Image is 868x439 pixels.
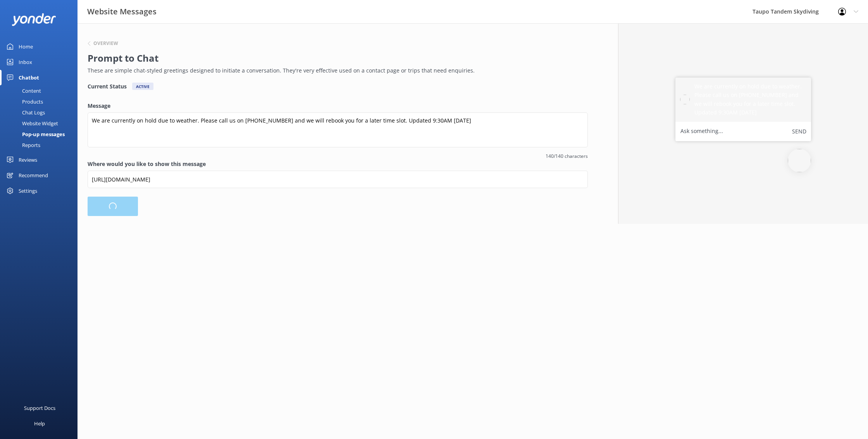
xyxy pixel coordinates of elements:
[5,129,65,140] div: Pop-up messages
[5,129,77,140] a: Pop-up messages
[88,152,588,160] span: 140/140 characters
[694,82,806,117] h5: We are currently on hold due to weather. Please call us on [PHONE_NUMBER] and we will rebook you ...
[88,83,127,90] h4: Current Status
[88,171,588,188] input: https://www.example.com/page
[5,85,77,96] a: Content
[5,96,77,107] a: Products
[93,41,118,46] h6: Overview
[19,183,37,199] div: Settings
[24,400,55,416] div: Support Docs
[5,118,77,129] a: Website Widget
[5,96,43,107] div: Products
[19,54,32,70] div: Inbox
[88,51,584,66] h2: Prompt to Chat
[5,140,40,150] div: Reports
[5,107,77,118] a: Chat Logs
[5,118,58,129] div: Website Widget
[19,39,33,54] div: Home
[5,140,77,150] a: Reports
[19,152,37,168] div: Reviews
[132,83,153,90] div: Active
[792,126,806,137] button: Send
[680,126,723,137] label: Ask something...
[19,70,39,85] div: Chatbot
[5,107,45,118] div: Chat Logs
[12,13,56,26] img: yonder-white-logo.png
[88,160,588,168] label: Where would you like to show this message
[19,168,48,183] div: Recommend
[34,416,45,431] div: Help
[87,5,157,18] h3: Website Messages
[88,66,584,75] p: These are simple chat-styled greetings designed to initiate a conversation. They're very effectiv...
[88,112,588,147] textarea: We are currently on hold due to weather. Please call us on [PHONE_NUMBER] and we will rebook you ...
[88,102,588,110] label: Message
[5,85,41,96] div: Content
[88,41,118,46] button: Overview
